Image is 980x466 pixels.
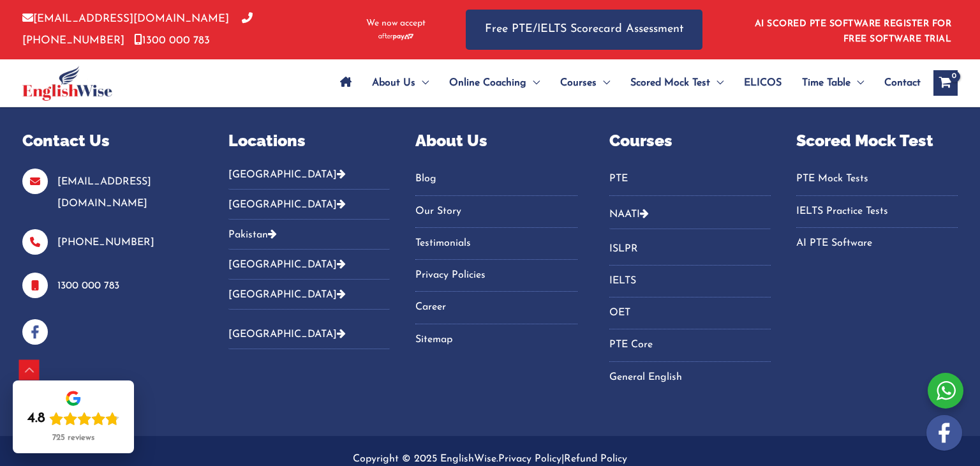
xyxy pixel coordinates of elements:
a: CoursesMenu Toggle [550,61,620,105]
span: Menu Toggle [597,61,610,105]
a: 1300 000 783 [57,281,119,291]
span: Online Coaching [449,61,526,105]
p: Locations [228,129,390,153]
span: Time Table [802,61,850,105]
nav: Menu [415,169,577,350]
a: [EMAIL_ADDRESS][DOMAIN_NAME] [57,177,151,208]
button: [GEOGRAPHIC_DATA] [228,190,390,220]
button: [GEOGRAPHIC_DATA] [228,319,390,349]
aside: Footer Widget 1 [22,129,197,345]
span: Courses [560,61,597,105]
aside: Footer Widget 3 [415,129,577,366]
nav: Menu [609,169,771,195]
p: About Us [415,129,577,153]
p: Courses [609,129,771,153]
span: Menu Toggle [850,61,864,105]
div: Rating: 4.8 out of 5 [27,410,119,428]
a: [PHONE_NUMBER] [22,13,253,45]
p: Scored Mock Test [796,129,958,153]
nav: Site Navigation: Main Menu [330,61,921,105]
span: Menu Toggle [710,61,724,105]
span: About Us [372,61,415,105]
a: IELTS Practice Tests [796,201,958,222]
div: 725 reviews [52,433,94,443]
button: [GEOGRAPHIC_DATA] [228,250,390,280]
a: Sitemap [415,329,577,350]
a: [GEOGRAPHIC_DATA] [228,329,346,340]
button: Pakistan [228,220,390,250]
a: [EMAIL_ADDRESS][DOMAIN_NAME] [22,13,229,24]
a: Our Story [415,201,577,222]
a: View Shopping Cart, empty [933,70,958,96]
a: Refund Policy [564,454,627,464]
a: Scored Mock TestMenu Toggle [620,61,734,105]
a: About UsMenu Toggle [362,61,439,105]
span: Contact [884,61,921,105]
a: PTE Core [609,334,771,356]
nav: Menu [796,169,958,254]
a: [PHONE_NUMBER] [57,237,154,248]
p: Contact Us [22,129,197,153]
span: We now accept [366,17,426,30]
button: [GEOGRAPHIC_DATA] [228,169,390,190]
img: facebook-blue-icons.png [22,319,48,345]
a: ISLPR [609,239,771,260]
a: Blog [415,169,577,190]
aside: Header Widget 1 [747,9,958,50]
a: IELTS [609,271,771,292]
button: NAATI [609,199,771,229]
a: Privacy Policy [498,454,561,464]
a: Contact [874,61,921,105]
span: Menu Toggle [415,61,429,105]
a: Free PTE/IELTS Scorecard Assessment [466,10,702,50]
span: ELICOS [744,61,782,105]
span: Scored Mock Test [630,61,710,105]
a: Testimonials [415,233,577,254]
a: Privacy Policies [415,265,577,286]
a: PTE Mock Tests [796,169,958,190]
span: Menu Toggle [526,61,540,105]
a: ELICOS [734,61,792,105]
a: AI PTE Software [796,233,958,254]
a: NAATI [609,209,640,220]
a: General English [609,367,771,388]
a: Online CoachingMenu Toggle [439,61,550,105]
a: PTE [609,169,771,190]
nav: Menu [609,239,771,388]
img: cropped-ew-logo [22,66,112,101]
a: OET [609,303,771,324]
a: 1300 000 783 [134,35,210,46]
aside: Footer Widget 4 [609,129,771,404]
a: AI SCORED PTE SOFTWARE REGISTER FOR FREE SOFTWARE TRIAL [755,19,952,44]
button: [GEOGRAPHIC_DATA] [228,280,390,310]
img: white-facebook.png [926,415,962,451]
a: Career [415,297,577,318]
a: Time TableMenu Toggle [792,61,874,105]
img: Afterpay-Logo [378,33,413,40]
div: 4.8 [27,410,45,428]
a: [GEOGRAPHIC_DATA] [228,290,346,300]
aside: Footer Widget 2 [228,129,390,359]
